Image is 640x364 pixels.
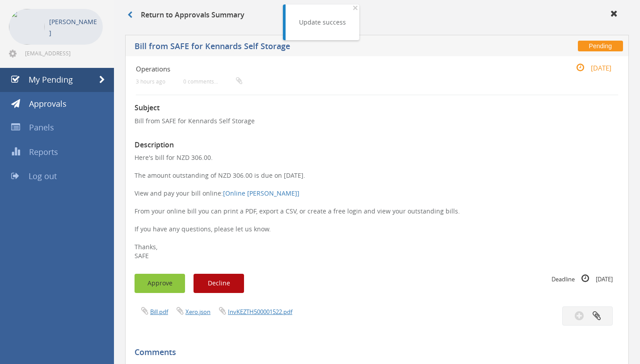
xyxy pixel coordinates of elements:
[135,42,476,53] h5: Bill from SAFE for Kennards Self Storage
[135,117,619,126] p: Bill from SAFE for Kennards Self Storage
[25,50,101,57] span: [EMAIL_ADDRESS][DOMAIN_NAME]
[29,98,67,109] span: Approvals
[29,146,58,157] span: Reports
[127,11,244,19] h3: Return to Approvals Summary
[578,41,623,51] span: Pending
[135,348,613,357] h5: Comments
[299,18,346,27] div: Update success
[223,189,299,197] a: [Online [PERSON_NAME]]
[185,308,211,316] a: Xero.json
[136,78,165,85] small: 3 hours ago
[29,74,73,85] span: My Pending
[29,171,57,181] span: Log out
[135,104,619,112] h3: Subject
[183,78,242,85] small: 0 comments...
[228,308,292,316] a: InvKEZTH500001522.pdf
[49,16,98,38] p: [PERSON_NAME]
[135,274,185,293] button: Approve
[135,141,619,149] h3: Description
[552,274,613,284] small: Deadline [DATE]
[136,65,538,73] h4: Operations
[29,122,54,133] span: Panels
[150,308,168,316] a: Bill.pdf
[194,274,244,293] button: Decline
[135,153,619,260] p: Here's bill for NZD 306.00. The amount outstanding of NZD 306.00 is due on [DATE]. View and pay y...
[353,1,358,14] span: ×
[567,63,611,73] small: [DATE]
